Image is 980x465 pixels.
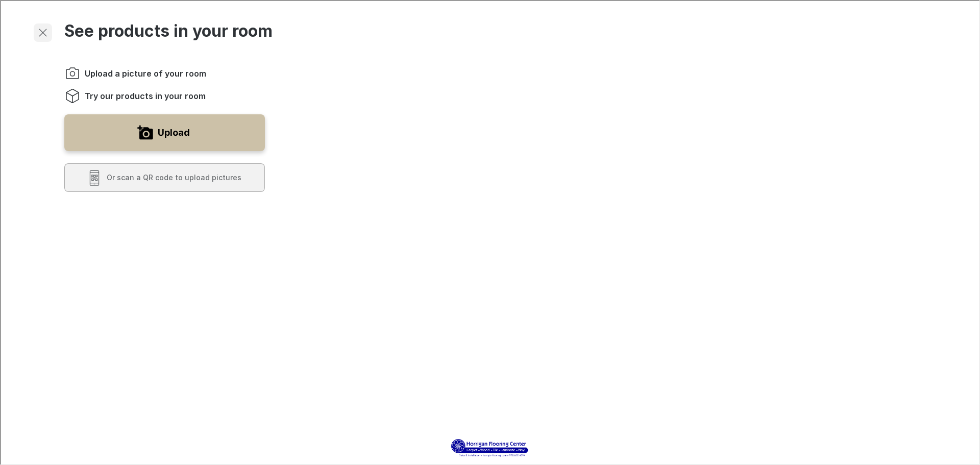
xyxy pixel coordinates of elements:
button: Scan a QR code to upload pictures [63,162,264,191]
span: Try our products in your room [84,89,205,101]
a: Visit Horrigan Flooring Center homepage [448,436,530,457]
button: Upload a picture of your room [63,113,264,150]
label: Upload [157,124,189,140]
span: Upload a picture of your room [84,67,205,78]
ol: Instructions [63,64,264,103]
button: Exit visualizer [33,22,51,41]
